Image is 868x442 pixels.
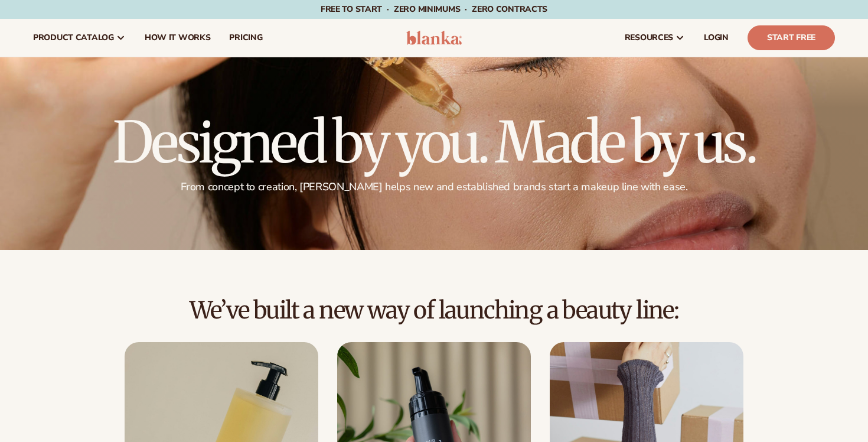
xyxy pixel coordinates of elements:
[406,31,462,45] img: logo
[694,19,738,57] a: LOGIN
[145,33,211,43] span: How It Works
[33,297,835,323] h2: We’ve built a new way of launching a beauty line:
[135,19,220,57] a: How It Works
[113,180,755,194] p: From concept to creation, [PERSON_NAME] helps new and established brands start a makeup line with...
[615,19,694,57] a: resources
[321,4,547,15] span: Free to start · ZERO minimums · ZERO contracts
[33,33,114,43] span: product catalog
[229,33,262,43] span: pricing
[704,33,729,43] span: LOGIN
[220,19,272,57] a: pricing
[113,114,755,171] h1: Designed by you. Made by us.
[748,25,835,50] a: Start Free
[24,19,135,57] a: product catalog
[625,33,673,43] span: resources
